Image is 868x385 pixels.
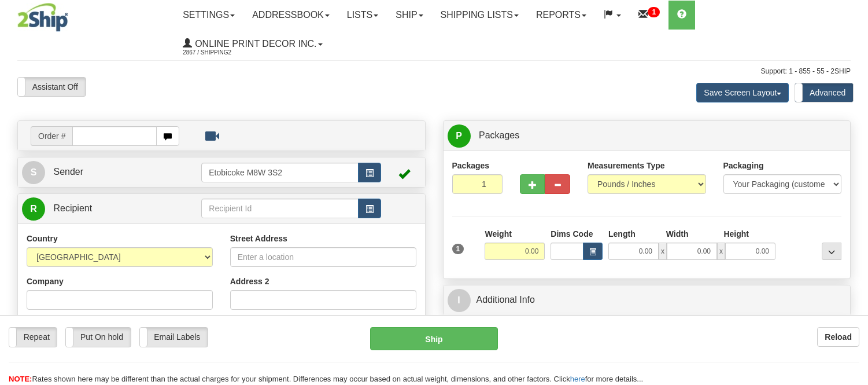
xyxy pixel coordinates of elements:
span: Sender [53,167,83,177]
label: Street Address [230,233,287,244]
b: Reload [825,332,852,342]
a: IAdditional Info [448,288,847,312]
a: S Sender [22,160,201,184]
a: P Packages [448,124,847,148]
label: Advanced [795,83,853,102]
a: Settings [174,1,243,30]
a: Ship [387,1,431,30]
label: Country [27,233,58,244]
a: Reports [527,1,595,30]
label: Put On hold [66,328,130,346]
input: Enter a location [230,247,416,267]
a: Addressbook [243,1,338,30]
span: x [717,243,725,260]
label: Dims Code [551,228,593,240]
label: Company [27,276,64,287]
input: Sender Id [201,163,358,182]
button: Ship [370,327,497,350]
label: Length [608,228,636,240]
span: Order # [31,126,72,146]
iframe: chat widget [841,133,867,251]
label: Measurements Type [588,160,665,171]
label: Repeat [9,328,57,346]
span: NOTE: [9,375,32,383]
img: logo2867.jpg [17,3,68,32]
a: Lists [338,1,387,30]
a: here [570,375,585,383]
div: Support: 1 - 855 - 55 - 2SHIP [17,67,851,76]
button: Reload [817,327,859,347]
span: 1 [452,244,464,254]
span: 2867 / Shipping2 [183,47,269,58]
a: 1 [630,1,668,30]
span: S [22,161,45,184]
label: Width [666,228,689,240]
a: Online Print Decor Inc. 2867 / Shipping2 [174,30,331,58]
span: Online Print Decor Inc. [192,39,316,49]
input: Recipient Id [201,199,358,218]
span: Recipient [53,203,92,213]
label: Height [723,228,749,240]
span: I [448,289,471,312]
span: x [659,243,667,260]
label: Assistant Off [18,78,86,96]
a: R Recipient [22,197,182,221]
span: P [448,124,471,148]
span: R [22,197,45,221]
div: ... [822,243,841,260]
label: Weight [485,228,511,240]
label: Address 2 [230,276,269,287]
label: Packaging [723,160,764,171]
span: Packages [479,130,519,140]
label: Email Labels [140,328,208,346]
sup: 1 [648,7,660,17]
label: Packages [452,160,490,171]
button: Save Screen Layout [696,83,789,102]
a: Shipping lists [432,1,527,30]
